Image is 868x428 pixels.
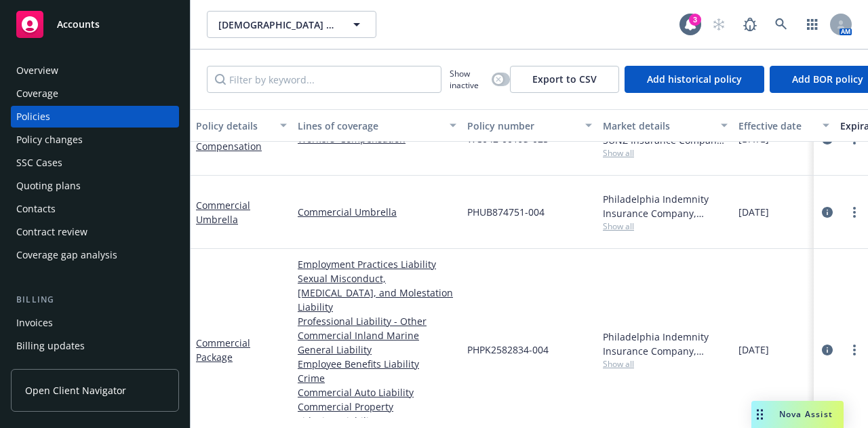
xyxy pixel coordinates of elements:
[11,83,179,104] a: Coverage
[532,73,597,85] span: Export to CSV
[298,400,456,414] a: Commercial Property
[16,312,53,334] div: Invoices
[603,192,728,220] div: Philadelphia Indemnity Insurance Company, [GEOGRAPHIC_DATA] Insurance Companies
[689,14,701,26] div: 3
[16,335,85,357] div: Billing updates
[298,343,456,357] a: General Liability
[196,125,262,153] a: Workers' Compensation
[751,401,768,428] div: Drag to move
[11,175,179,197] a: Quoting plans
[11,129,179,151] a: Policy changes
[768,11,795,38] a: Search
[298,271,456,314] a: Sexual Misconduct, [MEDICAL_DATA], and Molestation Liability
[11,106,179,128] a: Policies
[207,11,376,38] button: [DEMOGRAPHIC_DATA] & Management Placement Services, Inc
[16,152,62,174] div: SSC Cases
[196,199,250,226] a: Commercial Umbrella
[510,66,619,93] button: Export to CSV
[11,5,179,43] a: Accounts
[298,257,456,271] a: Employment Practices Liability
[298,314,456,328] a: Professional Liability - Other
[16,198,56,220] div: Contacts
[738,343,769,357] span: [DATE]
[846,342,863,358] a: more
[11,335,179,357] a: Billing updates
[298,119,441,133] div: Lines of coverage
[191,109,292,142] button: Policy details
[11,244,179,266] a: Coverage gap analysis
[819,204,835,220] a: circleInformation
[467,205,545,219] span: PHUB874751-004
[799,11,826,38] a: Switch app
[57,19,100,30] span: Accounts
[11,312,179,334] a: Invoices
[625,66,764,93] button: Add historical policy
[450,68,486,91] span: Show inactive
[16,175,81,197] div: Quoting plans
[603,147,728,159] span: Show all
[298,414,456,428] a: Fiduciary Liability
[16,106,50,128] div: Policies
[298,371,456,385] a: Crime
[738,119,814,133] div: Effective date
[11,60,179,81] a: Overview
[11,293,179,307] div: Billing
[751,401,844,428] button: Nova Assist
[603,358,728,370] span: Show all
[462,109,597,142] button: Policy number
[779,408,833,420] span: Nova Assist
[736,11,764,38] a: Report a Bug
[16,60,58,81] div: Overview
[846,204,863,220] a: more
[298,385,456,400] a: Commercial Auto Liability
[603,330,728,358] div: Philadelphia Indemnity Insurance Company, [GEOGRAPHIC_DATA] Insurance Companies
[733,109,835,142] button: Effective date
[16,221,87,243] div: Contract review
[16,129,83,151] div: Policy changes
[196,336,250,364] a: Commercial Package
[16,83,58,104] div: Coverage
[207,66,441,93] input: Filter by keyword...
[819,342,835,358] a: circleInformation
[298,328,456,343] a: Commercial Inland Marine
[298,357,456,371] a: Employee Benefits Liability
[25,383,126,397] span: Open Client Navigator
[298,205,456,219] a: Commercial Umbrella
[196,119,272,133] div: Policy details
[738,205,769,219] span: [DATE]
[11,221,179,243] a: Contract review
[792,73,863,85] span: Add BOR policy
[11,198,179,220] a: Contacts
[647,73,742,85] span: Add historical policy
[16,244,117,266] div: Coverage gap analysis
[603,119,713,133] div: Market details
[218,18,336,32] span: [DEMOGRAPHIC_DATA] & Management Placement Services, Inc
[292,109,462,142] button: Lines of coverage
[467,119,577,133] div: Policy number
[597,109,733,142] button: Market details
[603,220,728,232] span: Show all
[705,11,732,38] a: Start snowing
[11,152,179,174] a: SSC Cases
[467,343,549,357] span: PHPK2582834-004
